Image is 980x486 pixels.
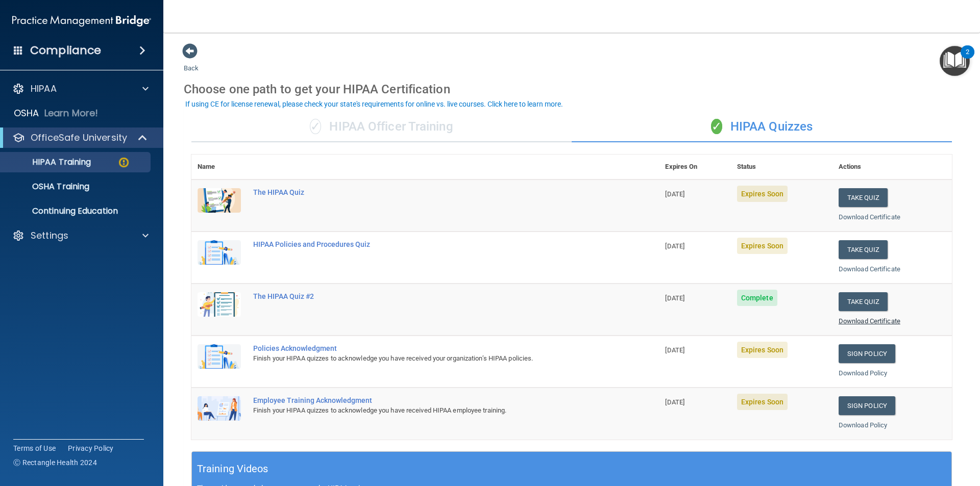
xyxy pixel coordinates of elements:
div: Finish your HIPAA quizzes to acknowledge you have received HIPAA employee training. [253,404,608,417]
span: [DATE] [665,346,684,354]
a: OfficeSafe University [12,132,148,144]
p: OfficeSafe University [31,132,127,144]
div: 2 [966,52,969,65]
a: Back [184,52,199,72]
p: OSHA [14,107,39,119]
a: Privacy Policy [68,443,114,453]
iframe: Drift Widget Chat Controller [929,416,968,454]
th: Status [731,155,832,180]
a: Download Certificate [839,265,900,273]
div: HIPAA Officer Training [191,112,572,142]
th: Actions [832,155,952,180]
span: Expires Soon [737,238,788,254]
div: HIPAA Policies and Procedures Quiz [253,240,608,248]
div: Choose one path to get your HIPAA Certification [184,74,960,104]
span: [DATE] [665,190,684,198]
a: Download Certificate [839,213,900,221]
span: ✓ [711,119,722,134]
h4: Compliance [30,43,101,58]
img: PMB logo [12,11,151,31]
div: Finish your HIPAA quizzes to acknowledge you have received your organization’s HIPAA policies. [253,352,608,365]
div: Policies Acknowledgment [253,344,608,352]
p: Learn More! [44,107,99,119]
div: If using CE for license renewal, please check your state's requirements for online vs. live cours... [185,100,563,108]
button: Take Quiz [839,292,888,311]
button: Take Quiz [839,240,888,259]
div: The HIPAA Quiz [253,188,608,196]
span: Expires Soon [737,394,788,410]
div: The HIPAA Quiz #2 [253,292,608,300]
a: Settings [12,229,149,242]
div: HIPAA Quizzes [572,112,952,142]
span: [DATE] [665,242,684,250]
span: [DATE] [665,398,684,406]
div: Employee Training Acknowledgment [253,396,608,404]
img: warning-circle.0cc9ac19.png [117,156,130,169]
span: Expires Soon [737,342,788,358]
a: Terms of Use [13,443,56,453]
p: HIPAA Training [7,157,91,167]
span: Complete [737,290,777,306]
th: Name [191,155,247,180]
a: Download Certificate [839,317,900,325]
a: Sign Policy [839,344,895,363]
p: OSHA Training [7,182,89,192]
h5: Training Videos [197,460,268,478]
span: Expires Soon [737,186,788,202]
button: Take Quiz [839,188,888,207]
p: Continuing Education [7,206,146,216]
th: Expires On [659,155,730,180]
a: Download Policy [839,421,888,429]
span: Ⓒ Rectangle Health 2024 [13,457,97,468]
button: Open Resource Center, 2 new notifications [940,46,970,76]
a: HIPAA [12,83,149,95]
span: ✓ [310,119,321,134]
p: HIPAA [31,83,57,95]
p: Settings [31,229,68,242]
a: Sign Policy [839,396,895,415]
button: If using CE for license renewal, please check your state's requirements for online vs. live cours... [184,99,565,109]
a: Download Policy [839,369,888,377]
span: [DATE] [665,294,684,302]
